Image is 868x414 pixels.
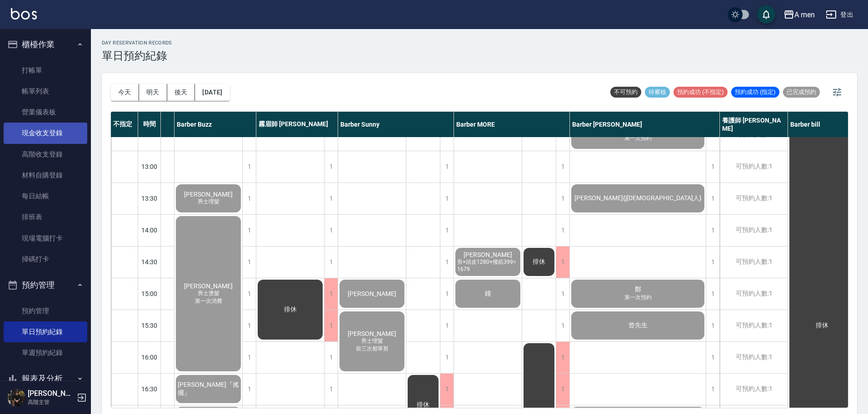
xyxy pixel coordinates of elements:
[731,88,779,96] span: 預約成功 (指定)
[138,112,161,137] div: 時間
[556,151,569,182] div: 1
[720,374,788,405] div: 可預約人數:1
[556,374,569,405] div: 1
[111,84,139,101] button: 今天
[138,246,161,278] div: 14:30
[324,215,338,246] div: 1
[706,278,719,310] div: 1
[138,214,161,246] div: 14:00
[138,373,161,405] div: 16:30
[556,278,569,310] div: 1
[242,278,256,310] div: 1
[556,310,569,341] div: 1
[706,183,719,214] div: 1
[556,342,569,373] div: 1
[720,246,788,278] div: 可預約人數:1
[4,102,87,123] a: 營業儀表板
[633,286,643,294] span: 鄭
[4,186,87,207] a: 每日結帳
[720,112,788,137] div: 養護師 [PERSON_NAME]
[814,321,830,330] span: 排休
[531,258,547,266] span: 排休
[4,60,87,81] a: 打帳單
[102,40,172,46] h2: day Reservation records
[706,246,719,278] div: 1
[783,88,820,96] span: 已完成預約
[176,381,241,397] span: [PERSON_NAME]『搖擺』
[645,88,670,96] span: 待審核
[706,215,719,246] div: 1
[242,151,256,182] div: 1
[139,84,167,101] button: 明天
[623,294,653,301] span: 第一次預約
[556,246,569,278] div: 1
[324,342,338,373] div: 1
[4,321,87,342] a: 單日預約紀錄
[483,290,493,298] span: 鐘
[4,301,87,321] a: 預約管理
[138,341,161,373] div: 16:00
[462,251,514,258] span: [PERSON_NAME]
[415,401,431,409] span: 排休
[720,151,788,182] div: 可預約人數:1
[138,278,161,310] div: 15:00
[4,33,87,56] button: 櫃檯作業
[720,183,788,214] div: 可預約人數:1
[167,84,195,101] button: 後天
[354,345,390,353] span: 前三次都單剪
[720,310,788,341] div: 可預約人數:1
[4,273,87,297] button: 預約管理
[324,310,338,341] div: 1
[359,337,385,345] span: 男士理髮
[338,112,454,137] div: Barber Sunny
[455,258,520,272] span: 剪+頭皮1280+撥筋399=1679
[720,215,788,246] div: 可預約人數:1
[794,9,815,20] div: A men
[4,81,87,102] a: 帳單列表
[4,144,87,165] a: 高階收支登錄
[4,123,87,143] a: 現金收支登錄
[623,134,653,142] span: 第一次預約
[11,8,37,20] img: Logo
[4,165,87,186] a: 材料自購登錄
[757,5,775,24] button: save
[242,246,256,278] div: 1
[196,198,221,206] span: 男士理髮
[324,246,338,278] div: 1
[570,112,720,137] div: Barber [PERSON_NAME]
[780,5,818,24] button: A men
[720,342,788,373] div: 可預約人數:1
[720,278,788,310] div: 可預約人數:1
[242,374,256,405] div: 1
[111,112,138,137] div: 不指定
[138,310,161,341] div: 15:30
[346,290,398,297] span: [PERSON_NAME]
[440,278,454,310] div: 1
[7,389,25,407] img: Person
[440,151,454,182] div: 1
[454,112,570,137] div: Barber MORE
[4,367,87,390] button: 報表及分析
[440,183,454,214] div: 1
[573,194,703,202] span: [PERSON_NAME]{j[DEMOGRAPHIC_DATA]人}
[242,342,256,373] div: 1
[196,290,221,297] span: 男士燙髮
[138,182,161,214] div: 13:30
[138,151,161,182] div: 13:00
[102,49,172,62] h3: 單日預約紀錄
[440,215,454,246] div: 1
[706,310,719,341] div: 1
[673,88,728,96] span: 預約成功 (不指定)
[556,215,569,246] div: 1
[175,112,256,137] div: Barber Buzz
[627,321,649,330] span: 曾先生
[610,88,641,96] span: 不可預約
[324,151,338,182] div: 1
[242,310,256,341] div: 1
[324,183,338,214] div: 1
[440,310,454,341] div: 1
[4,342,87,363] a: 單週預約紀錄
[256,112,338,137] div: 霧眉師 [PERSON_NAME]
[4,249,87,270] a: 掃碼打卡
[706,374,719,405] div: 1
